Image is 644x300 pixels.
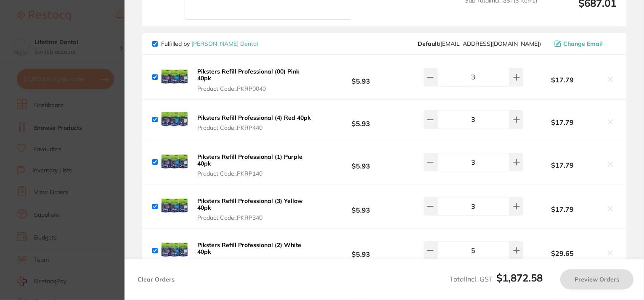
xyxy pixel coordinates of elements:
span: Product Code: .PKRP140 [197,170,312,177]
span: Product Code: .PKRP440 [197,124,311,131]
b: $5.93 [315,199,408,214]
b: Piksters Refill Professional (4) Red 40pk [197,114,311,121]
span: Product Code: .PKRP0040 [197,85,312,92]
p: Fulfilled by [161,40,258,47]
b: Piksters Refill Professional (1) Purple 40pk [197,153,302,167]
b: $1,872.58 [496,271,543,284]
button: Change Email [552,40,616,47]
b: $5.93 [315,69,408,85]
b: $17.79 [523,161,601,169]
img: ZzR1dXNkYQ [161,149,188,176]
button: Preview Orders [560,269,633,289]
img: cGJ3eHY2OA [161,193,188,220]
button: Piksters Refill Professional (2) White 40pk Product Code:.PKRP240 [195,241,315,266]
button: Piksters Refill Professional (3) Yellow 40pk Product Code:.PKRP340 [195,197,315,221]
b: $5.93 [315,243,408,258]
button: Piksters Refill Professional (4) Red 40pk Product Code:.PKRP440 [195,114,313,132]
img: b3F3ZG1mag [161,106,188,133]
span: Total Incl. GST [450,275,543,283]
button: Clear Orders [135,269,177,289]
b: $17.79 [523,205,601,213]
b: $5.93 [315,154,408,170]
a: [PERSON_NAME] Dental [191,40,258,47]
img: ZW5xbDVkdQ [161,237,188,264]
span: sales@piksters.com [418,40,541,47]
b: Piksters Refill Professional (3) Yellow 40pk [197,197,302,211]
b: Piksters Refill Professional (2) White 40pk [197,241,301,255]
img: N2Vpajd6MQ [161,64,188,91]
span: Change Email [563,40,603,47]
b: $5.93 [315,112,408,127]
b: Default [418,40,439,47]
b: $17.79 [523,118,601,126]
button: Piksters Refill Professional (00) Pink 40pk Product Code:.PKRP0040 [195,68,315,92]
b: Piksters Refill Professional (00) Pink 40pk [197,68,299,82]
b: $29.65 [523,250,601,257]
span: Product Code: .PKRP340 [197,214,312,221]
b: $17.79 [523,76,601,84]
button: Piksters Refill Professional (1) Purple 40pk Product Code:.PKRP140 [195,153,315,177]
